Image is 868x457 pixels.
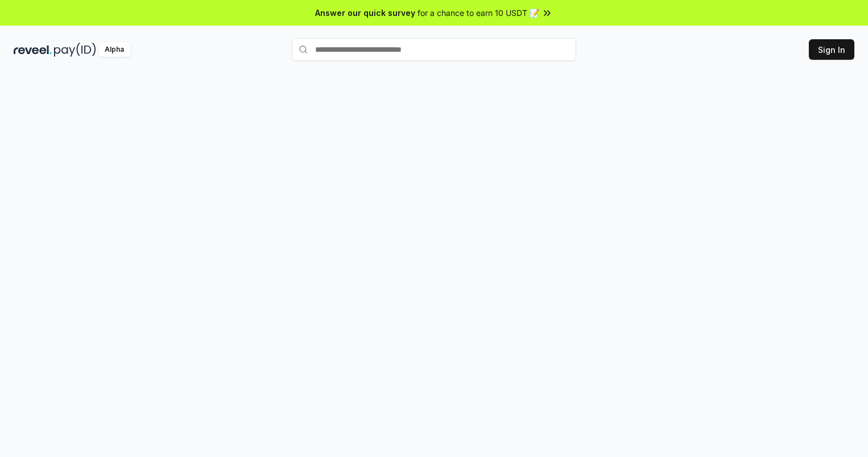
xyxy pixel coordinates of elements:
button: Sign In [809,39,854,60]
img: pay_id [54,43,96,57]
img: reveel_dark [14,43,52,57]
span: for a chance to earn 10 USDT 📝 [418,7,539,19]
span: Answer our quick survey [315,7,415,19]
div: Alpha [98,43,130,57]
